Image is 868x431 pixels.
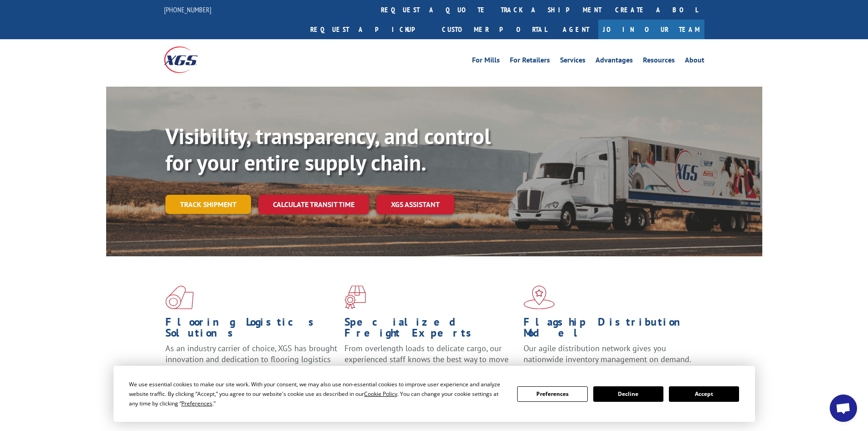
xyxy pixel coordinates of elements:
a: Agent [554,20,598,39]
a: Resources [643,57,675,67]
b: Visibility, transparency, and control for your entire supply chain. [165,122,491,177]
span: Preferences [181,400,212,407]
img: xgs-icon-flagship-distribution-model-red [524,286,555,309]
h1: Flooring Logistics Solutions [165,317,338,343]
h1: Specialized Freight Experts [344,317,517,343]
a: XGS ASSISTANT [376,195,454,214]
a: [PHONE_NUMBER] [164,5,211,14]
h1: Flagship Distribution Model [524,317,696,343]
button: Decline [593,386,663,402]
p: From overlength loads to delicate cargo, our experienced staff knows the best way to move your fr... [344,343,517,384]
span: Our agile distribution network gives you nationwide inventory management on demand. [524,343,691,364]
a: Request a pickup [303,20,435,39]
img: xgs-icon-total-supply-chain-intelligence-red [165,286,194,309]
a: Track shipment [165,195,251,214]
button: Accept [669,386,739,402]
button: Preferences [517,386,587,402]
div: Open chat [830,395,857,422]
a: Calculate transit time [258,195,369,214]
div: Cookie Consent Prompt [113,366,755,422]
span: Cookie Policy [364,390,397,398]
a: Services [560,57,586,67]
a: About [685,57,704,67]
a: For Retailers [510,57,550,67]
a: Advantages [596,57,633,67]
a: For Mills [472,57,500,67]
img: xgs-icon-focused-on-flooring-red [344,286,366,309]
span: As an industry carrier of choice, XGS has brought innovation and dedication to flooring logistics... [165,343,337,375]
div: We use essential cookies to make our site work. With your consent, we may also use non-essential ... [129,379,506,408]
a: Join Our Team [598,20,704,39]
a: Customer Portal [435,20,554,39]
